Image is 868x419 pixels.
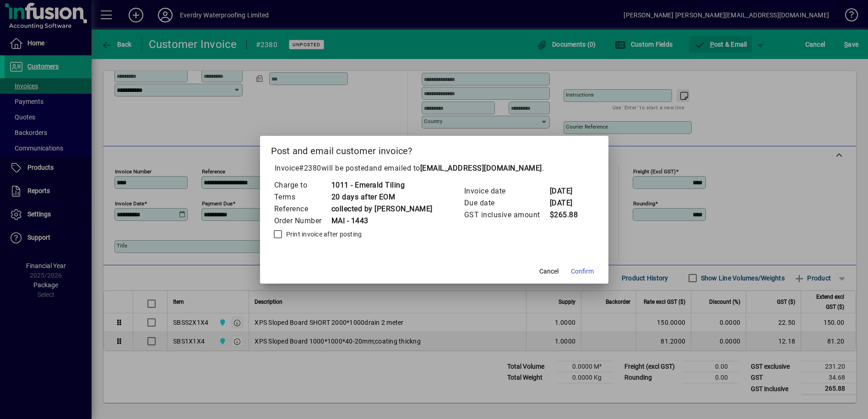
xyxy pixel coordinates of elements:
td: Order Number [274,215,331,227]
label: Print invoice after posting [284,230,362,239]
td: 1011 - Emerald Tiling [331,179,433,191]
td: MAI - 1443 [331,215,433,227]
span: Confirm [571,267,594,276]
td: Terms [274,191,331,203]
td: collected by [PERSON_NAME] [331,203,433,215]
td: Charge to [274,179,331,191]
td: GST inclusive amount [464,209,549,221]
td: [DATE] [549,185,586,197]
button: Cancel [534,263,564,280]
td: Invoice date [464,185,549,197]
td: Due date [464,197,549,209]
td: 20 days after EOM [331,191,433,203]
td: Reference [274,203,331,215]
button: Confirm [567,263,597,280]
span: Cancel [539,267,559,276]
td: [DATE] [549,197,586,209]
h2: Post and email customer invoice? [260,136,608,162]
td: $265.88 [549,209,586,221]
p: Invoice will be posted . [271,163,597,174]
span: and emailed to [369,164,542,172]
b: [EMAIL_ADDRESS][DOMAIN_NAME] [420,164,542,172]
span: #2380 [299,164,321,172]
